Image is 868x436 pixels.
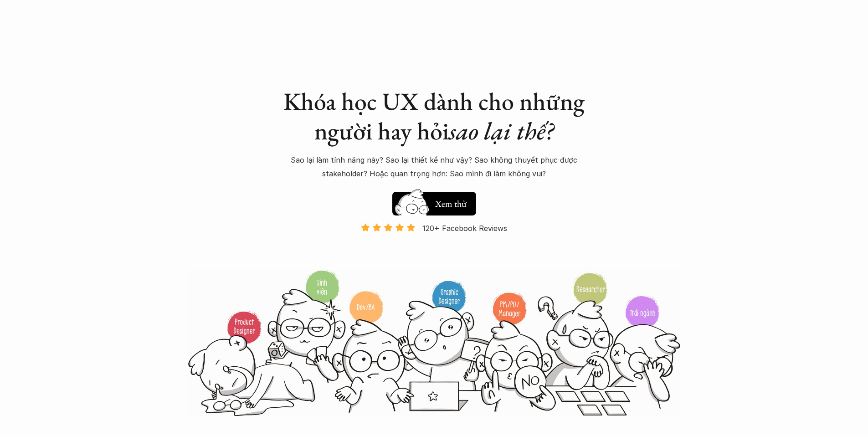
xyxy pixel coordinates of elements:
[422,221,507,235] p: 120+ Facebook Reviews
[275,153,594,181] p: Sao lại làm tính năng này? Sao lại thiết kế như vậy? Sao không thuyết phục được stakeholder? Hoặc...
[275,87,594,146] h1: Khóa học UX dành cho những người hay hỏi
[435,197,467,210] h5: Xem thử
[392,187,476,215] a: Xem thử
[449,115,554,147] em: sao lại thế?
[353,223,515,269] a: 120+ Facebook Reviews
